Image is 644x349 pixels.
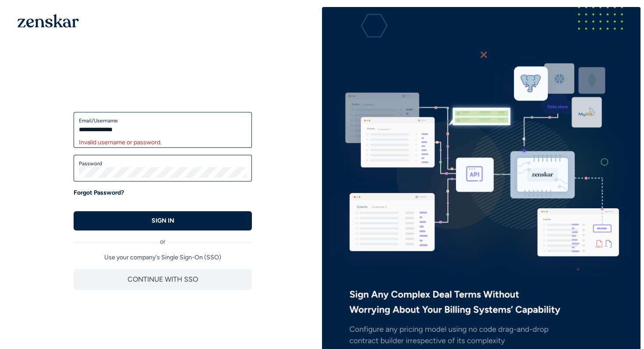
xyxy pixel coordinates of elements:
[74,211,252,230] button: SIGN IN
[74,230,252,246] div: or
[18,14,79,28] img: 1OGAJ2xQqyY4LXKgY66KYq0eOWRCkrZdAb3gUhuVAqdWPZE9SRJmCz+oDMSn4zDLXe31Ii730ItAGKgCKgCCgCikA4Av8PJUP...
[74,269,252,290] button: CONTINUE WITH SSO
[79,138,247,147] div: Invalid username or password.
[152,216,174,225] p: SIGN IN
[74,253,252,262] p: Use your company's Single Sign-On (SSO)
[79,117,247,124] label: Email/Username
[79,160,247,167] label: Password
[74,188,124,197] a: Forgot Password?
